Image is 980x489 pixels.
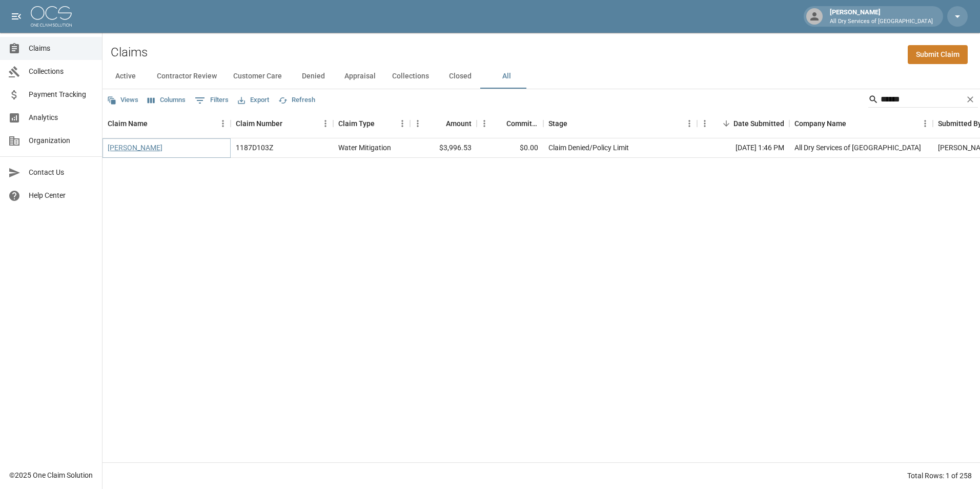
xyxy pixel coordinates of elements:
[145,92,188,108] button: Select columns
[789,109,933,138] div: Company Name
[483,64,529,89] button: All
[103,109,231,138] div: Claim Name
[794,142,921,153] div: All Dry Services of Atlanta
[506,109,538,138] div: Committed Amount
[290,64,336,89] button: Denied
[543,109,697,138] div: Stage
[548,142,629,153] div: Claim Denied/Policy Limit
[477,109,543,138] div: Committed Amount
[963,92,978,107] button: Clear
[225,64,290,89] button: Customer Care
[192,92,231,109] button: Show filters
[148,116,162,131] button: Sort
[477,138,543,158] div: $0.00
[410,109,477,138] div: Amount
[108,142,162,153] a: [PERSON_NAME]
[432,116,446,131] button: Sort
[719,116,733,131] button: Sort
[149,64,225,89] button: Contractor Review
[826,7,937,26] div: [PERSON_NAME]
[548,109,567,138] div: Stage
[868,91,978,110] div: Search
[111,45,148,60] h2: Claims
[794,109,846,138] div: Company Name
[108,109,148,138] div: Claim Name
[31,6,72,27] img: ocs-logo-white-transparent.png
[917,116,933,131] button: Menu
[375,116,389,131] button: Sort
[697,116,712,131] button: Menu
[29,190,94,201] span: Help Center
[338,109,375,138] div: Claim Type
[477,116,492,131] button: Menu
[318,116,333,131] button: Menu
[231,109,333,138] div: Claim Number
[29,66,94,77] span: Collections
[236,109,282,138] div: Claim Number
[235,92,272,108] button: Export
[395,116,410,131] button: Menu
[336,64,384,89] button: Appraisal
[103,64,149,89] button: Active
[338,142,391,153] div: Water Mitigation
[492,116,506,131] button: Sort
[29,89,94,100] span: Payment Tracking
[907,471,972,481] div: Total Rows: 1 of 258
[29,135,94,146] span: Organization
[846,116,861,131] button: Sort
[697,109,789,138] div: Date Submitted
[410,116,425,131] button: Menu
[276,92,318,108] button: Refresh
[697,138,789,158] div: [DATE] 1:46 PM
[29,112,94,123] span: Analytics
[29,43,94,54] span: Claims
[333,109,410,138] div: Claim Type
[6,6,27,27] button: open drawer
[384,64,437,89] button: Collections
[215,116,231,131] button: Menu
[830,17,933,26] p: All Dry Services of [GEOGRAPHIC_DATA]
[103,64,980,89] div: dynamic tabs
[682,116,697,131] button: Menu
[410,138,477,158] div: $3,996.53
[29,167,94,178] span: Contact Us
[446,109,472,138] div: Amount
[282,116,297,131] button: Sort
[733,109,784,138] div: Date Submitted
[567,116,582,131] button: Sort
[236,142,273,153] div: 1187D103Z
[105,92,141,108] button: Views
[908,45,968,64] a: Submit Claim
[9,470,93,480] div: © 2025 One Claim Solution
[437,64,483,89] button: Closed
